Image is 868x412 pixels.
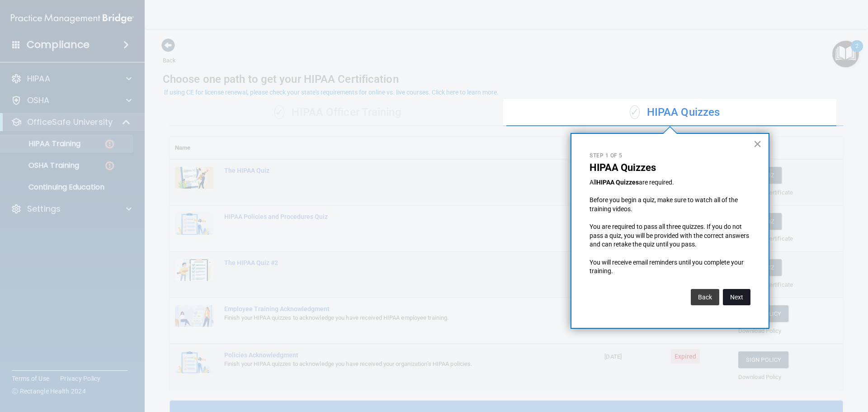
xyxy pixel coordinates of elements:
[723,289,750,305] button: Next
[590,179,596,186] span: All
[506,99,843,126] div: HIPAA Quizzes
[590,196,750,213] p: Before you begin a quiz, make sure to watch all of the training videos.
[590,162,750,174] p: HIPAA Quizzes
[691,289,719,305] button: Back
[590,152,750,160] p: Step 1 of 5
[630,105,640,119] span: ✓
[753,137,762,151] button: Close
[596,179,639,186] strong: HIPAA Quizzes
[639,179,674,186] span: are required.
[590,258,750,276] p: You will receive email reminders until you complete your training.
[590,223,750,249] p: You are required to pass all three quizzes. If you do not pass a quiz, you will be provided with ...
